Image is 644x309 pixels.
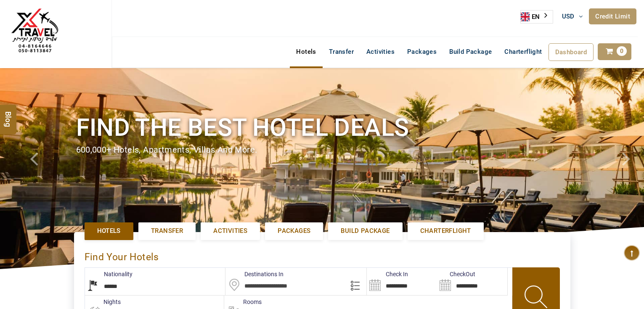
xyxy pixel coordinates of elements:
span: Charterflight [504,48,542,55]
span: Hotels [97,227,121,235]
a: Activities [201,222,260,240]
span: Blog [3,111,14,118]
span: Packages [278,227,310,235]
span: Transfer [151,227,183,235]
a: Transfer [323,43,360,60]
input: Search [437,268,507,295]
span: 0 [617,46,627,56]
label: Rooms [224,298,262,306]
div: Find Your Hotels [85,243,560,267]
a: Build Package [328,222,402,240]
img: The Royal Line Holidays [6,4,63,61]
a: Packages [401,43,443,60]
span: USD [562,13,575,20]
div: Language [520,10,553,24]
a: Activities [360,43,401,60]
label: Nationality [85,270,133,278]
span: Activities [213,227,247,235]
a: EN [521,11,553,23]
label: Check In [367,270,408,278]
span: Charterflight [420,227,471,235]
a: Charterflight [498,43,548,60]
span: Dashboard [555,48,587,56]
label: Destinations In [225,270,284,278]
a: Transfer [138,222,196,240]
span: Build Package [341,227,390,235]
a: Hotels [290,43,322,60]
h1: Find the best hotel deals [76,112,568,143]
label: CheckOut [437,270,475,278]
label: nights [85,298,121,306]
aside: Language selected: English [520,10,553,24]
a: Charterflight [408,222,484,240]
a: Hotels [85,222,133,240]
input: Search [367,268,437,295]
a: 0 [598,43,631,60]
a: Build Package [443,43,498,60]
a: Packages [265,222,323,240]
div: 600,000+ hotels, apartments, villas and more. [76,144,568,156]
a: Credit Limit [589,8,636,24]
